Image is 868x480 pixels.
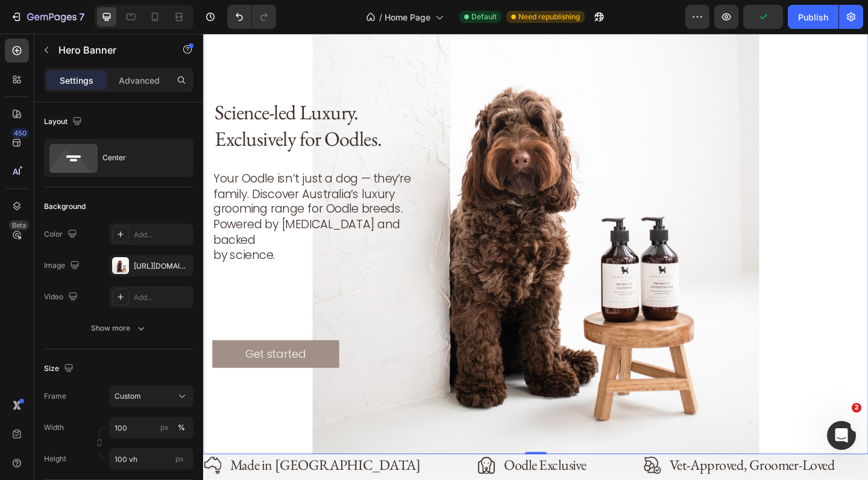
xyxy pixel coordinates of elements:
p: Vet-Approved, Groomer-Loved [507,460,687,480]
div: Add... [134,292,190,303]
span: Home Page [385,11,430,23]
p: 7 [79,10,84,24]
button: Custom [109,385,193,407]
div: [URL][DOMAIN_NAME] [134,261,190,272]
div: Layout [44,114,84,130]
div: Beta [9,220,29,230]
div: Publish [798,11,828,23]
p: Settings [60,74,93,87]
button: 7 [5,5,90,29]
span: / [379,11,382,23]
span: Custom [115,391,141,402]
div: Size [44,361,76,377]
div: Undo/Redo [227,5,276,29]
label: Height [44,454,66,464]
label: Frame [44,391,66,402]
iframe: Design area [203,34,868,480]
button: % [157,420,172,435]
input: px% [109,417,193,438]
p: Hero Banner [58,43,161,57]
div: Add... [134,229,190,240]
div: Background [44,201,86,212]
iframe: Intercom live chat [827,421,856,450]
span: Need republishing [518,11,580,22]
div: Show more [91,322,147,334]
div: px [160,422,169,433]
div: % [178,422,185,433]
label: Width [44,422,64,433]
p: Advanced [119,74,160,87]
div: Image [44,258,82,274]
span: Default [471,11,497,22]
div: 450 [11,128,29,138]
div: Color [44,226,80,243]
button: Show more [44,317,193,339]
p: Oodle Exclusive [327,460,417,480]
button: px [174,420,189,435]
p: Made in [GEOGRAPHIC_DATA] [29,460,236,480]
span: px [175,454,184,463]
span: 2 [852,403,861,413]
div: Video [44,289,80,305]
input: px [109,448,193,470]
button: Publish [788,5,838,29]
div: Center [102,144,176,172]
